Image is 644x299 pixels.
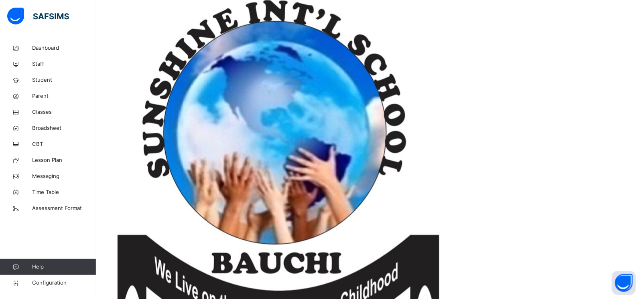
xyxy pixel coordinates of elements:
span: Assessment Format [32,204,96,212]
span: Classes [32,108,96,116]
span: Student [32,76,96,84]
span: Messaging [32,172,96,180]
span: Parent [32,92,96,100]
span: Broadsheet [32,124,96,132]
img: safsims [7,8,69,24]
span: CBT [32,140,96,148]
span: Dashboard [32,44,96,52]
span: Time Table [32,188,96,196]
span: Configuration [32,279,96,287]
span: Help [32,263,96,271]
span: Lesson Plan [32,156,96,164]
button: Open asap [612,271,636,295]
span: Staff [32,60,96,68]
